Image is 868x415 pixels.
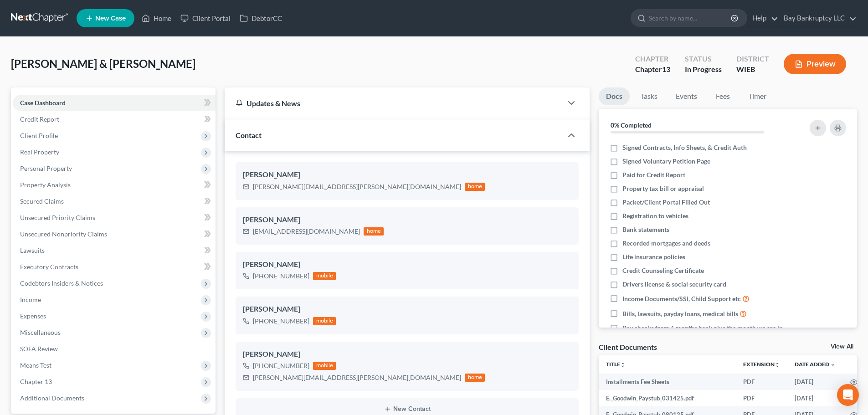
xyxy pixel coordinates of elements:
[635,64,670,75] div: Chapter
[236,98,551,108] div: Updates & News
[20,279,103,287] span: Codebtors Insiders & Notices
[20,132,58,139] span: Client Profile
[243,169,571,180] div: [PERSON_NAME]
[465,374,485,382] div: home
[13,193,216,210] a: Secured Claims
[831,343,853,350] a: View All
[13,242,216,259] a: Lawsuits
[20,164,72,172] span: Personal Property
[20,148,59,156] span: Real Property
[253,227,360,236] div: [EMAIL_ADDRESS][DOMAIN_NAME]
[13,95,216,111] a: Case Dashboard
[622,239,710,248] span: Recorded mortgages and deeds
[253,373,461,382] div: [PERSON_NAME][EMAIL_ADDRESS][PERSON_NAME][DOMAIN_NAME]
[253,317,309,326] div: [PHONE_NUMBER]
[243,349,571,360] div: [PERSON_NAME]
[622,157,710,166] span: Signed Voluntary Petition Page
[20,115,59,123] span: Credit Report
[779,10,857,26] a: Bay Bankruptcy LLC
[253,361,309,370] div: [PHONE_NUMBER]
[20,312,46,320] span: Expenses
[13,341,216,357] a: SOFA Review
[622,184,704,193] span: Property tax bill or appraisal
[313,272,336,280] div: mobile
[20,378,52,385] span: Chapter 13
[13,177,216,193] a: Property Analysis
[20,230,107,238] span: Unsecured Nonpriority Claims
[649,10,732,26] input: Search by name...
[313,317,336,325] div: mobile
[611,121,652,129] strong: 0% Completed
[253,272,309,281] div: [PHONE_NUMBER]
[620,362,626,368] i: unfold_more
[622,143,747,152] span: Signed Contracts, Info Sheets, & Credit Auth
[787,374,843,390] td: [DATE]
[606,361,626,368] a: Titleunfold_more
[20,361,51,369] span: Means Test
[599,87,630,105] a: Docs
[20,181,71,189] span: Property Analysis
[736,64,769,75] div: WIEB
[736,54,769,64] div: District
[622,323,783,333] span: Pay checks from 6 months back plus the month we are in
[830,362,836,368] i: expand_more
[176,10,235,26] a: Client Portal
[313,362,336,370] div: mobile
[622,252,685,261] span: Life insurance policies
[837,384,859,406] div: Open Intercom Messenger
[736,374,787,390] td: PDF
[622,211,688,220] span: Registration to vehicles
[795,361,836,368] a: Date Added expand_more
[243,304,571,315] div: [PERSON_NAME]
[622,309,738,318] span: Bills, lawsuits, payday loans, medical bills
[243,259,571,270] div: [PERSON_NAME]
[635,54,670,64] div: Chapter
[11,57,195,70] span: [PERSON_NAME] & [PERSON_NAME]
[622,225,669,234] span: Bank statements
[95,15,126,22] span: New Case
[13,111,216,128] a: Credit Report
[20,296,41,303] span: Income
[784,54,846,74] button: Preview
[622,280,726,289] span: Drivers license & social security card
[622,294,741,303] span: Income Documents/SSI, Child Support etc
[622,266,704,275] span: Credit Counseling Certificate
[775,362,780,368] i: unfold_more
[20,99,66,107] span: Case Dashboard
[743,361,780,368] a: Extensionunfold_more
[20,328,61,336] span: Miscellaneous
[13,226,216,242] a: Unsecured Nonpriority Claims
[685,64,722,75] div: In Progress
[787,390,843,406] td: [DATE]
[13,210,216,226] a: Unsecured Priority Claims
[20,214,95,221] span: Unsecured Priority Claims
[668,87,704,105] a: Events
[599,342,657,352] div: Client Documents
[708,87,737,105] a: Fees
[622,170,685,179] span: Paid for Credit Report
[20,197,64,205] span: Secured Claims
[748,10,778,26] a: Help
[685,54,722,64] div: Status
[599,374,736,390] td: Installments Fee Sheets
[20,394,84,402] span: Additional Documents
[20,263,78,271] span: Executory Contracts
[599,390,736,406] td: E._Goodwin_Paystub_031425.pdf
[736,390,787,406] td: PDF
[741,87,774,105] a: Timer
[622,198,710,207] span: Packet/Client Portal Filled Out
[13,259,216,275] a: Executory Contracts
[243,215,571,225] div: [PERSON_NAME]
[236,131,262,139] span: Contact
[662,65,670,73] span: 13
[253,182,461,191] div: [PERSON_NAME][EMAIL_ADDRESS][PERSON_NAME][DOMAIN_NAME]
[243,405,571,413] button: New Contact
[364,227,384,236] div: home
[465,183,485,191] div: home
[20,345,58,353] span: SOFA Review
[633,87,665,105] a: Tasks
[20,246,45,254] span: Lawsuits
[235,10,287,26] a: DebtorCC
[137,10,176,26] a: Home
